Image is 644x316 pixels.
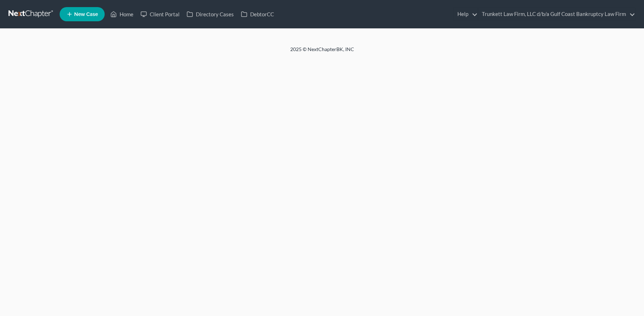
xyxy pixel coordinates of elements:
new-legal-case-button: New Case [60,7,105,21]
div: 2025 © NextChapterBK, INC [120,46,524,59]
a: Home [107,8,137,21]
a: DebtorCC [237,8,277,21]
a: Help [454,8,478,21]
a: Client Portal [137,8,183,21]
a: Trunkett Law Firm, LLC d/b/a Gulf Coast Bankruptcy Law Firm [478,8,635,21]
a: Directory Cases [183,8,237,21]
